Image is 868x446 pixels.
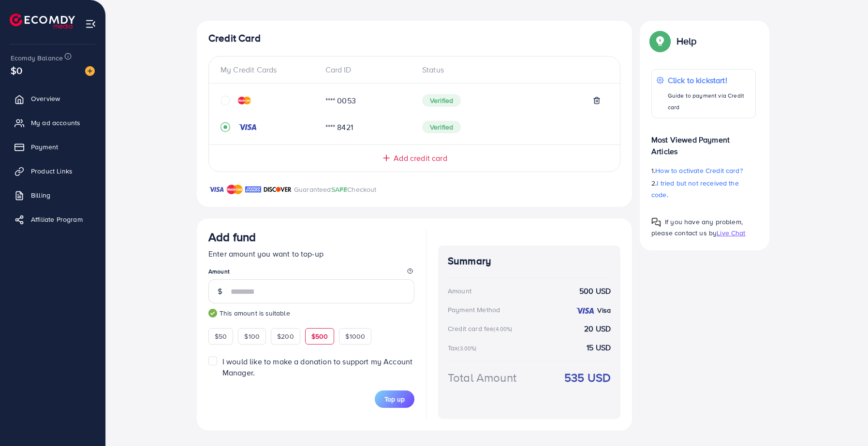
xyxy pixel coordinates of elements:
small: This amount is suitable [208,308,414,318]
p: Click to kickstart! [668,74,750,86]
a: My ad accounts [7,113,98,132]
span: $100 [244,331,260,341]
span: Add credit card [394,153,447,164]
img: Popup guide [651,217,661,227]
h3: Add fund [208,230,256,244]
span: Product Links [31,166,73,176]
svg: record circle [221,122,230,132]
img: menu [85,18,96,29]
span: Payment [31,142,58,152]
div: Amount [448,286,471,296]
strong: 535 USD [564,369,611,386]
img: guide [208,309,217,317]
h4: Credit Card [208,32,620,44]
img: brand [227,184,243,195]
img: credit [238,123,257,131]
button: Top up [375,390,414,408]
p: Guaranteed Checkout [294,184,377,195]
p: Guide to payment via Credit card [668,90,750,113]
img: image [85,66,95,76]
a: Product Links [7,161,98,181]
img: credit [575,307,595,315]
span: Verified [422,94,461,107]
span: If you have any problem, please contact us by [651,217,743,238]
span: $200 [277,331,294,341]
span: Top up [384,394,405,404]
span: $0 [11,63,22,77]
span: Billing [31,190,50,200]
div: Total Amount [448,369,516,386]
div: Card ID [318,64,415,75]
a: Affiliate Program [7,210,98,229]
span: Live Chat [717,228,745,238]
span: My ad accounts [31,118,80,128]
p: Most Viewed Payment Articles [651,126,756,157]
span: SAFE [331,185,348,194]
img: brand [208,184,224,195]
p: 1. [651,165,756,176]
div: My Credit Cards [221,64,318,75]
img: credit [238,97,251,104]
small: (3.00%) [458,345,476,352]
span: I would like to make a donation to support my Account Manager. [222,356,412,378]
div: Credit card fee [448,324,515,333]
a: Billing [7,186,98,205]
img: brand [264,184,292,195]
span: How to activate Credit card? [655,166,742,175]
div: Tax [448,343,480,353]
a: Overview [7,89,98,108]
a: Payment [7,137,98,157]
small: (4.00%) [494,325,512,333]
span: Overview [31,94,60,103]
div: Status [414,64,608,75]
iframe: Chat [827,403,861,439]
span: Affiliate Program [31,215,83,224]
strong: 15 USD [587,342,611,353]
span: $1000 [345,331,365,341]
p: Help [677,35,697,47]
img: logo [10,14,75,29]
span: $50 [215,331,227,341]
span: $500 [311,331,328,341]
svg: circle [221,96,230,105]
span: Ecomdy Balance [11,53,63,63]
img: Popup guide [651,32,669,50]
p: 2. [651,177,756,201]
strong: Visa [597,305,611,315]
p: Enter amount you want to top-up [208,248,414,259]
h4: Summary [448,255,611,267]
strong: 500 USD [579,286,611,297]
span: Verified [422,121,461,133]
strong: 20 USD [584,323,611,334]
div: Payment Method [448,305,500,315]
legend: Amount [208,267,414,279]
img: brand [245,184,261,195]
span: I tried but not received the code. [651,178,739,200]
